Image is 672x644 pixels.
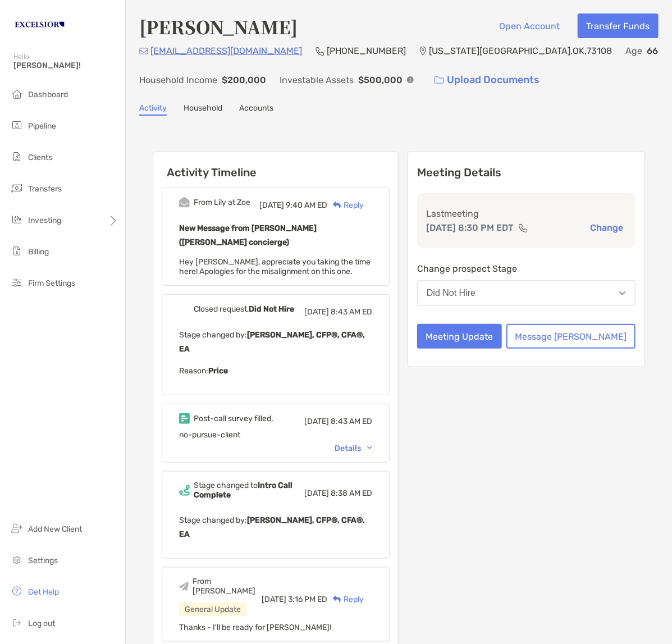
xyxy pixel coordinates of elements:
[286,200,327,210] span: 9:40 AM ED
[327,44,406,58] p: [PHONE_NUMBER]
[179,413,190,424] img: Event icon
[625,44,642,58] p: Age
[10,213,24,226] img: investing icon
[435,76,444,84] img: button icon
[28,216,61,225] span: Investing
[262,595,286,604] span: [DATE]
[193,577,262,596] div: From [PERSON_NAME]
[367,446,372,450] img: Chevron icon
[208,366,228,376] b: Price
[179,328,372,356] p: Stage changed by:
[239,103,273,116] a: Accounts
[331,417,372,426] span: 8:43 AM ED
[427,68,547,92] a: Upload Documents
[518,223,528,232] img: communication type
[427,288,476,298] div: Did Not Hire
[331,307,372,317] span: 8:43 AM ED
[10,616,24,629] img: logout icon
[184,103,222,116] a: Household
[10,118,24,132] img: pipeline icon
[139,103,167,116] a: Activity
[10,584,24,598] img: get-help icon
[304,417,329,426] span: [DATE]
[259,200,284,210] span: [DATE]
[179,304,190,314] img: Event icon
[429,44,612,58] p: [US_STATE][GEOGRAPHIC_DATA] , OK , 73108
[13,61,118,70] span: [PERSON_NAME]!
[179,623,331,632] span: Thanks - I'll be ready for [PERSON_NAME]!
[10,276,24,289] img: firm-settings icon
[333,202,341,209] img: Reply icon
[10,150,24,163] img: clients icon
[179,602,246,616] div: General Update
[10,181,24,195] img: transfers icon
[28,153,52,162] span: Clients
[304,488,329,498] span: [DATE]
[13,4,66,45] img: Zoe Logo
[28,556,58,565] span: Settings
[333,596,341,603] img: Reply icon
[587,222,627,234] button: Change
[647,44,658,58] p: 66
[10,522,24,535] img: add_new_client icon
[304,307,329,317] span: [DATE]
[179,197,190,208] img: Event icon
[179,485,190,496] img: Event icon
[10,553,24,567] img: settings icon
[10,87,24,101] img: dashboard icon
[28,247,49,257] span: Billing
[179,515,365,539] b: [PERSON_NAME], CFP®, CFA®, EA
[179,513,372,541] p: Stage changed by:
[327,593,364,605] div: Reply
[179,364,372,378] p: Reason:
[491,13,569,38] button: Open Account
[335,444,372,453] div: Details
[419,47,427,56] img: Location Icon
[426,221,514,235] p: [DATE] 8:30 PM EDT
[139,13,298,39] h4: [PERSON_NAME]
[417,262,636,276] p: Change prospect Stage
[249,304,294,314] b: Did Not Hire
[179,330,365,354] b: [PERSON_NAME], CFP®, CFA®, EA
[28,90,68,99] span: Dashboard
[28,184,62,194] span: Transfers
[139,73,217,87] p: Household Income
[179,223,317,247] b: New Message from [PERSON_NAME] ([PERSON_NAME] concierge)
[578,13,659,38] button: Transfer Funds
[28,587,59,597] span: Get Help
[407,76,414,83] img: Info Icon
[179,257,371,276] span: Hey [PERSON_NAME], appreciate you taking the time here! Apologies for the misalignment on this one.
[331,488,372,498] span: 8:38 AM ED
[619,291,626,295] img: Open dropdown arrow
[506,324,636,349] button: Message [PERSON_NAME]
[10,244,24,258] img: billing icon
[194,481,304,500] div: Stage changed to
[417,166,636,180] p: Meeting Details
[417,280,636,306] button: Did Not Hire
[194,481,292,500] b: Intro Call Complete
[280,73,354,87] p: Investable Assets
[28,619,55,628] span: Log out
[179,582,189,591] img: Event icon
[194,414,273,423] div: Post-call survey filled.
[28,524,82,534] span: Add New Client
[327,199,364,211] div: Reply
[288,595,327,604] span: 3:16 PM ED
[139,48,148,54] img: Email Icon
[28,121,56,131] span: Pipeline
[426,207,627,221] p: Last meeting
[417,324,502,349] button: Meeting Update
[28,278,75,288] span: Firm Settings
[316,47,324,56] img: Phone Icon
[194,198,250,207] div: From Lily at Zoe
[358,73,403,87] p: $500,000
[179,430,240,440] span: no-pursue-client
[194,304,294,314] div: Closed request,
[222,73,266,87] p: $200,000
[153,152,398,179] h6: Activity Timeline
[150,44,302,58] p: [EMAIL_ADDRESS][DOMAIN_NAME]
